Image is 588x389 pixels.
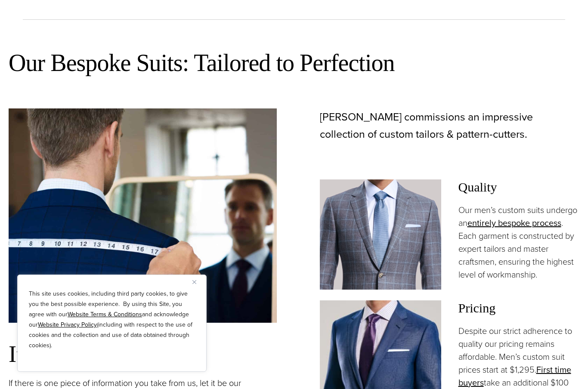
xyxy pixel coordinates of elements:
[68,310,142,319] a: Website Terms & Conditions
[192,280,196,284] img: Close
[38,320,97,329] a: Website Privacy Policy
[458,204,580,281] p: Our men’s custom suits undergo an . Each garment is constructed by expert tailors and master craf...
[29,289,195,351] p: This site uses cookies, including third party cookies, to give you the best possible experience. ...
[467,216,561,229] a: entirely bespoke process
[9,48,579,78] h2: Our Bespoke Suits: Tailored to Perfection
[458,300,580,316] h3: Pricing
[458,363,571,389] a: First time buyers
[320,108,579,143] p: [PERSON_NAME] commissions an impressive collection of custom tailors & pattern-cutters.
[9,108,277,323] img: Bespoke tailor measuring the shoulder of client wearing a blue bespoke suit.
[9,340,277,368] h3: It’s All About the Fit
[192,277,203,287] button: Close
[320,179,441,290] img: Client in Zegna grey windowpane bespoke suit with white shirt and light blue tie.
[458,179,580,195] h3: Quality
